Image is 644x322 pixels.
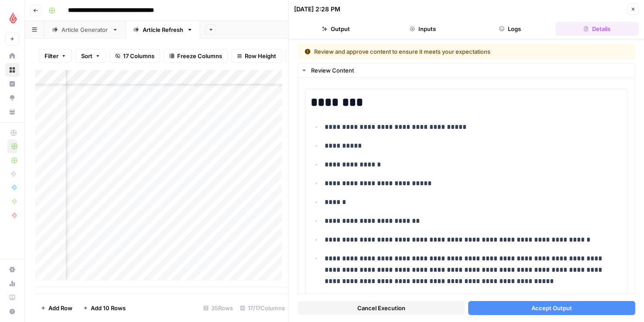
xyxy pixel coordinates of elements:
button: Row Height [231,49,282,63]
a: Article Generator [45,21,126,38]
button: Inputs [381,22,465,36]
a: Usage [5,277,19,291]
span: Row Height [245,52,276,60]
span: Add 10 Rows [91,304,126,312]
span: Add Row [48,304,72,312]
div: Article Refresh [143,25,183,34]
a: Article Refresh [126,21,200,38]
button: Help + Support [5,305,19,319]
button: Freeze Columns [164,49,228,63]
div: [DATE] 2:28 PM [294,5,340,14]
a: Browse [5,63,19,77]
img: Lightspeed Logo [5,10,21,26]
button: Add Row [35,301,78,315]
div: Article Generator [62,25,109,34]
div: Review Content [311,66,630,75]
div: 17/17 Columns [236,301,288,315]
span: Freeze Columns [177,52,222,60]
span: Accept Output [531,304,572,312]
a: Opportunities [5,91,19,105]
button: Review Content [298,63,635,77]
div: Review and approve content to ensure it meets your expectations [305,47,559,56]
button: Accept Output [468,301,635,315]
div: 35 Rows [200,301,236,315]
a: Settings [5,263,19,277]
button: Logs [468,22,552,36]
a: Insights [5,77,19,91]
button: Output [294,22,378,36]
button: Cancel Execution [298,301,465,315]
a: Your Data [5,105,19,119]
button: Workspace: Lightspeed [5,7,19,29]
button: Add 10 Rows [78,301,131,315]
button: 17 Columns [110,49,160,63]
button: Sort [75,49,106,63]
a: Learning Hub [5,291,19,305]
span: Cancel Execution [357,304,405,312]
a: Home [5,49,19,63]
button: Details [555,22,639,36]
span: Sort [81,52,92,60]
span: Filter [45,52,58,60]
button: Filter [39,49,72,63]
span: 17 Columns [123,52,154,60]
